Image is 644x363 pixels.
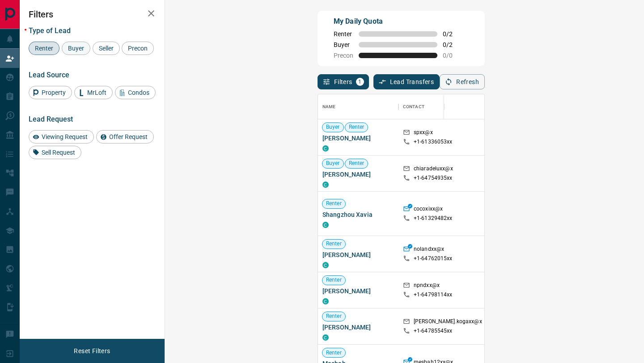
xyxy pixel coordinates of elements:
[322,312,345,320] span: Renter
[29,86,72,99] div: Property
[32,45,56,52] span: Renter
[38,149,78,156] span: Sell Request
[345,160,368,167] span: Renter
[398,94,470,119] div: Contact
[125,45,151,52] span: Precon
[125,89,153,96] span: Condos
[322,145,329,152] div: condos.ca
[29,130,94,144] div: Viewing Request
[322,200,345,207] span: Renter
[318,74,369,89] button: Filters1
[414,165,453,174] p: chiaradeluxx@x
[74,86,113,99] div: MrLoft
[322,298,329,304] div: condos.ca
[334,52,353,59] span: Precon
[322,160,343,167] span: Buyer
[373,74,440,89] button: Lead Transfers
[334,16,462,27] p: My Daily Quota
[322,94,336,119] div: Name
[84,89,110,96] span: MrLoft
[414,205,443,215] p: cocoxixx@x
[29,9,156,20] h2: Filters
[29,42,59,55] div: Renter
[93,42,120,55] div: Seller
[334,30,353,38] span: Renter
[414,215,453,222] p: +1- 61329482xx
[65,45,87,52] span: Buyer
[62,42,90,55] div: Buyer
[322,222,329,228] div: condos.ca
[122,42,154,55] div: Precon
[414,282,440,291] p: npndxx@x
[414,138,453,146] p: +1- 61336053xx
[106,133,151,140] span: Offer Request
[414,245,444,255] p: nolandxx@x
[322,123,343,131] span: Buyer
[96,130,154,144] div: Offer Request
[96,45,117,52] span: Seller
[322,349,345,357] span: Renter
[29,26,71,35] span: Type of Lead
[318,94,398,119] div: Name
[29,146,81,159] div: Sell Request
[115,86,156,99] div: Condos
[322,250,394,259] span: [PERSON_NAME]
[443,41,462,48] span: 0 / 2
[357,79,363,85] span: 1
[414,174,453,182] p: +1- 64754935xx
[322,181,329,188] div: condos.ca
[414,318,482,327] p: [PERSON_NAME].kogaxx@x
[322,240,345,248] span: Renter
[322,170,394,179] span: [PERSON_NAME]
[403,94,424,119] div: Contact
[38,133,91,140] span: Viewing Request
[322,334,329,341] div: condos.ca
[414,255,453,262] p: +1- 64762015xx
[38,89,69,96] span: Property
[322,323,394,332] span: [PERSON_NAME]
[29,71,69,79] span: Lead Source
[440,74,485,89] button: Refresh
[322,276,345,284] span: Renter
[414,291,453,299] p: +1- 64798114xx
[414,129,433,138] p: spxx@x
[443,52,462,59] span: 0 / 0
[322,134,394,143] span: [PERSON_NAME]
[68,343,116,359] button: Reset Filters
[443,30,462,38] span: 0 / 2
[322,210,394,219] span: Shangzhou Xavia
[29,115,73,123] span: Lead Request
[322,287,394,295] span: [PERSON_NAME]
[414,327,453,335] p: +1- 64785545xx
[322,262,329,268] div: condos.ca
[334,41,353,48] span: Buyer
[345,123,368,131] span: Renter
